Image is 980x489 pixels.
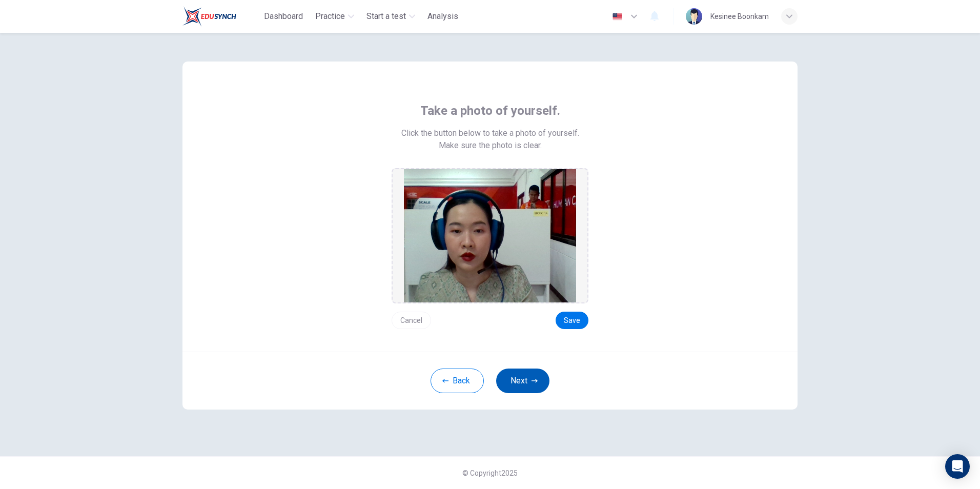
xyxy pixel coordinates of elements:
span: Analysis [427,10,458,23]
button: Cancel [392,312,431,329]
span: Click the button below to take a photo of yourself. [401,127,579,139]
span: Dashboard [264,10,303,23]
button: Save [556,312,588,329]
button: Dashboard [260,7,307,26]
span: Start a test [366,10,406,23]
div: Kesinee Boonkam [710,10,769,23]
span: © Copyright 2025 [462,469,518,477]
span: Make sure the photo is clear. [439,139,542,152]
a: Train Test logo [182,6,260,27]
span: Take a photo of yourself. [420,103,560,119]
span: Practice [315,10,345,23]
button: Practice [311,7,358,26]
img: Profile picture [686,8,702,25]
div: Open Intercom Messenger [945,454,970,479]
img: en [611,13,624,21]
button: Start a test [362,7,419,26]
button: Analysis [423,7,462,26]
img: Train Test logo [182,6,236,27]
button: Back [431,369,484,393]
button: Next [496,369,549,393]
img: preview screemshot [404,169,576,302]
